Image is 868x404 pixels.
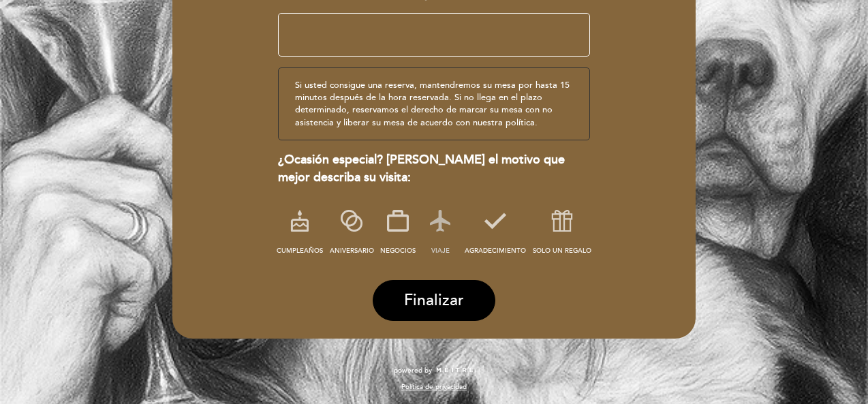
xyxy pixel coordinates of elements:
span: SOLO UN REGALO [533,247,591,255]
span: VIAJE [431,247,450,255]
button: Finalizar [373,280,495,321]
span: CUMPLEAÑOS [277,247,323,255]
span: NEGOCIOS [380,247,416,255]
span: Finalizar [404,291,464,310]
span: powered by [394,366,432,375]
div: ¿Ocasión especial? [PERSON_NAME] el motivo que mejor describa su visita: [278,151,591,186]
a: powered by [394,366,474,375]
span: AGRADECIMIENTO [465,247,526,255]
div: Si usted consigue una reserva, mantendremos su mesa por hasta 15 minutos después de la hora reser... [278,67,591,140]
span: ANIVERSARIO [330,247,374,255]
img: MEITRE [435,367,474,374]
a: Política de privacidad [401,382,467,392]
